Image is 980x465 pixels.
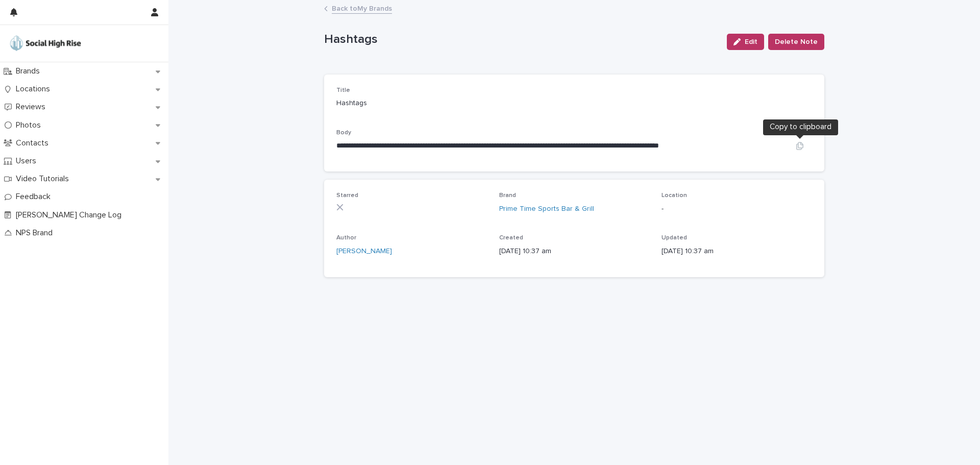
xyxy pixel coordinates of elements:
a: [PERSON_NAME] [336,246,392,257]
p: - [661,204,812,214]
span: Author [336,235,356,241]
p: Users [12,156,44,166]
button: Edit [727,34,764,50]
span: Starred [336,192,358,199]
p: Locations [12,84,58,94]
p: Contacts [12,138,57,148]
span: Delete Note [775,37,818,47]
span: Brand [499,192,516,199]
p: [PERSON_NAME] Change Log [12,210,130,220]
p: NPS Brand [12,228,61,238]
p: Reviews [12,102,54,112]
span: Edit [745,38,757,45]
span: Created [499,235,523,241]
p: Hashtags [324,32,719,47]
a: Back toMy Brands [332,2,392,14]
p: [DATE] 10:37 am [661,246,812,257]
p: Hashtags [336,98,487,109]
p: Video Tutorials [12,174,77,184]
a: Prime Time Sports Bar & Grill [499,204,594,214]
p: Photos [12,120,49,130]
span: Title [336,87,350,93]
span: Body [336,130,351,136]
span: Location [661,192,687,199]
img: o5DnuTxEQV6sW9jFYBBf [8,33,83,54]
span: Updated [661,235,687,241]
p: [DATE] 10:37 am [499,246,650,257]
p: Brands [12,66,48,76]
button: Delete Note [768,34,824,50]
p: Feedback [12,192,59,202]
